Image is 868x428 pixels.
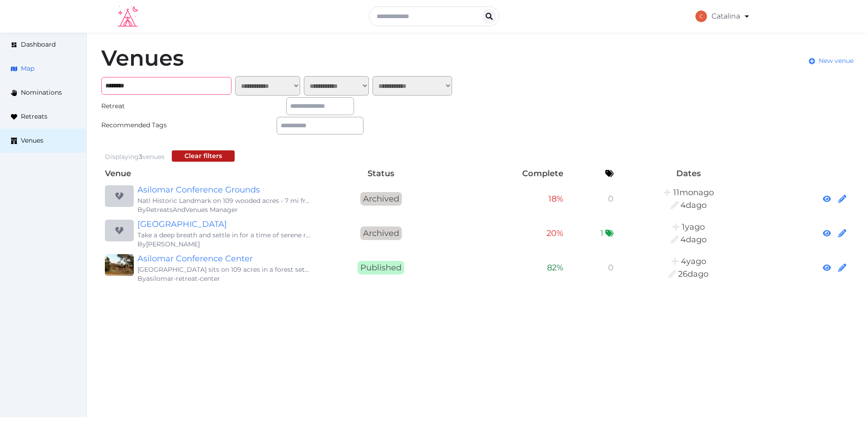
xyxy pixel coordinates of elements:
[21,112,47,121] span: Retreats
[137,205,311,214] div: By RetreatsAndVenues Manager
[21,64,34,73] span: Map
[184,151,222,161] div: Clear filters
[360,192,402,206] span: Archived
[105,254,134,276] img: Asilomar Conference Center
[21,136,43,145] span: Venues
[137,231,311,240] div: Take a deep breath and settle in for a time of serene relaxation, reflection and rejuvenation. Ce...
[617,165,760,182] th: Dates
[21,88,62,97] span: Nominations
[105,152,165,162] div: Displaying venues
[819,56,854,66] span: New venue
[101,120,188,130] div: Recommended Tags
[101,165,315,182] th: Venue
[137,274,311,283] div: By asilomar-retreat-center
[360,226,402,240] span: Archived
[547,228,563,238] span: 20 %
[137,196,311,205] div: Natl Historic Landmark on 109 wooded acres - 7 mi from airport, near historic sites.
[358,261,404,274] span: Published
[137,265,311,274] div: [GEOGRAPHIC_DATA] sits on 109 acres in a forest setting across the street from [GEOGRAPHIC_DATA]....
[137,218,311,231] a: [GEOGRAPHIC_DATA]
[137,252,311,265] a: Asilomar Conference Center
[600,227,604,240] span: 1
[678,269,708,279] span: 8:04PM, August 6th, 2025
[680,235,707,245] span: 1:18PM, August 28th, 2025
[172,150,235,162] button: Clear filters
[695,4,750,29] a: Catalina
[315,165,448,182] th: Status
[682,222,705,232] span: 2:14PM, May 17th, 2024
[608,194,613,204] span: 0
[101,47,184,69] h1: Venues
[608,263,613,273] span: 0
[137,183,311,196] a: Asilomar Conference Grounds
[137,240,311,249] div: By [PERSON_NAME]
[21,40,56,49] span: Dashboard
[809,56,854,66] a: New venue
[680,200,707,210] span: 1:19PM, August 28th, 2025
[673,188,714,197] span: 8:17AM, October 11th, 2024
[139,153,142,161] span: 3
[681,256,706,266] span: 11:44AM, February 5th, 2022
[547,263,563,273] span: 82 %
[101,101,188,111] div: Retreat
[448,165,567,182] th: Complete
[548,194,563,204] span: 18 %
